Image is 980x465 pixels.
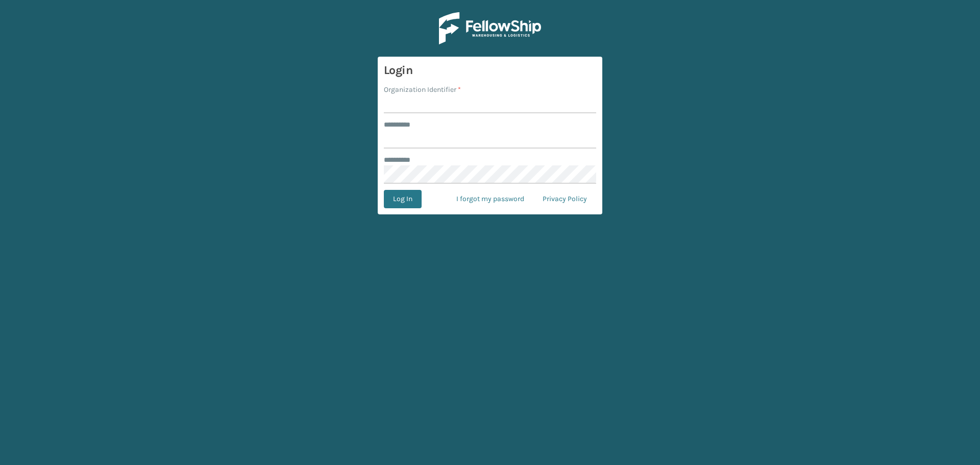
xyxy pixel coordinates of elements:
[384,190,422,208] button: Log In
[384,63,596,78] h3: Login
[439,12,541,44] img: Logo
[384,84,461,95] label: Organization Identifier
[533,190,596,208] a: Privacy Policy
[447,190,533,208] a: I forgot my password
